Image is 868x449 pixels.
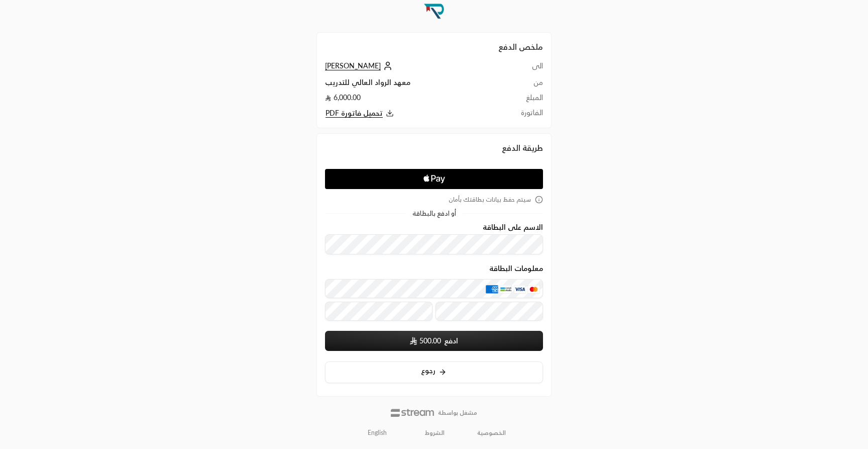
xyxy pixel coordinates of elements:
span: 500.00 [419,336,441,346]
a: English [362,425,392,441]
input: بطاقة ائتمانية [325,279,543,298]
h2: ملخص الدفع [325,41,543,53]
span: سيتم حفظ بيانات بطاقتك بأمان [449,196,531,204]
input: تاريخ الانتهاء [325,302,432,321]
td: الفاتورة [498,108,543,119]
img: Visa [514,285,526,293]
span: تحميل فاتورة PDF [325,109,383,118]
p: مشغل بواسطة [438,409,477,417]
td: المبلغ [498,93,543,108]
a: [PERSON_NAME] [325,61,395,70]
td: 6,000.00 [325,93,498,108]
span: رجوع [421,366,436,375]
img: MasterCard [527,285,539,293]
a: الشروط [425,429,445,437]
img: AMEX [486,285,498,293]
a: الخصوصية [477,429,506,437]
img: SAR [410,337,417,345]
input: رمز التحقق CVC [436,302,543,321]
div: معلومات البطاقة [325,264,543,324]
td: معهد الرواد العالي للتدريب [325,77,498,93]
span: [PERSON_NAME] [325,61,381,70]
button: ادفع SAR500.00 [325,331,543,351]
legend: معلومات البطاقة [489,264,543,273]
td: من [498,77,543,93]
td: الى [498,61,543,77]
button: رجوع [325,362,543,383]
div: الاسم على البطاقة [325,223,543,255]
img: MADA [500,285,512,293]
div: طريقة الدفع [325,142,543,154]
button: تحميل فاتورة PDF [325,108,498,119]
label: الاسم على البطاقة [483,223,543,231]
span: أو ادفع بالبطاقة [412,210,456,217]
